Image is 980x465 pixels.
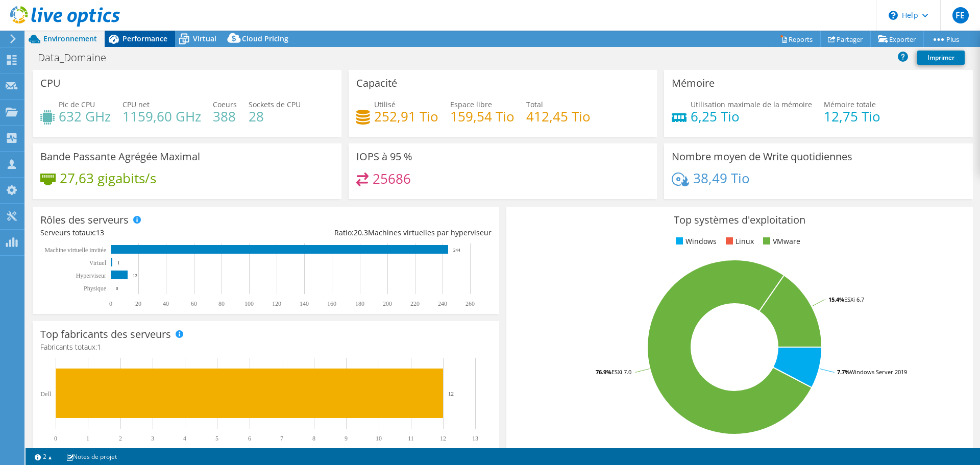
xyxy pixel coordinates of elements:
[761,236,800,247] li: VMware
[133,273,137,278] text: 12
[691,111,812,122] h4: 6,25 Tio
[923,31,967,47] a: Plus
[408,435,414,442] text: 11
[374,100,396,109] span: Utilisé
[218,300,225,307] text: 80
[691,100,812,109] span: Utilisation maximale de la mémoire
[266,227,492,238] div: Ratio: Machines virtuelles par hyperviseur
[376,435,382,442] text: 10
[76,272,106,279] text: Hyperviseur
[117,260,120,265] text: 1
[312,435,315,442] text: 8
[345,435,348,442] text: 9
[59,111,111,122] h4: 632 GHz
[824,100,876,109] span: Mémoire totale
[272,300,281,307] text: 120
[109,300,112,307] text: 0
[820,31,871,47] a: Partager
[213,111,237,122] h4: 388
[889,11,898,20] svg: \n
[89,259,107,266] text: Virtuel
[850,368,907,376] tspan: Windows Server 2019
[244,300,254,307] text: 100
[723,236,754,247] li: Linux
[280,435,283,442] text: 7
[828,296,844,303] tspan: 15.4%
[672,151,852,162] h3: Nombre moyen de Write quotidiennes
[410,300,420,307] text: 220
[611,368,631,376] tspan: ESXi 7.0
[450,100,492,109] span: Espace libre
[453,248,460,253] text: 244
[193,34,216,43] span: Virtual
[191,300,197,307] text: 60
[824,111,880,122] h4: 12,75 Tio
[151,435,154,442] text: 3
[249,100,301,109] span: Sockets de CPU
[122,34,167,43] span: Performance
[356,78,397,89] h3: Capacité
[465,300,475,307] text: 260
[596,368,611,376] tspan: 76.9%
[672,78,715,89] h3: Mémoire
[772,31,821,47] a: Reports
[438,300,447,307] text: 240
[28,450,59,463] a: 2
[327,300,336,307] text: 160
[450,111,514,122] h4: 159,54 Tio
[356,151,412,162] h3: IOPS à 95 %
[33,52,122,63] h1: Data_Domaine
[97,342,101,352] span: 1
[59,100,95,109] span: Pic de CPU
[837,368,850,376] tspan: 7.7%
[374,111,438,122] h4: 252,91 Tio
[122,100,150,109] span: CPU net
[248,435,251,442] text: 6
[526,111,591,122] h4: 412,45 Tio
[693,173,750,184] h4: 38,49 Tio
[526,100,543,109] span: Total
[40,151,200,162] h3: Bande Passante Agrégée Maximal
[354,228,368,237] span: 20.3
[84,285,106,292] text: Physique
[673,236,717,247] li: Windows
[242,34,288,43] span: Cloud Pricing
[472,435,478,442] text: 13
[163,300,169,307] text: 40
[43,34,97,43] span: Environnement
[135,300,141,307] text: 20
[116,286,118,291] text: 0
[249,111,301,122] h4: 28
[119,435,122,442] text: 2
[60,173,156,184] h4: 27,63 gigabits/s
[952,7,969,23] span: FE
[300,300,309,307] text: 140
[514,214,965,226] h3: Top systèmes d'exploitation
[86,435,89,442] text: 1
[373,173,411,184] h4: 25686
[59,450,124,463] a: Notes de projet
[40,390,51,398] text: Dell
[44,247,106,254] tspan: Machine virtuelle invitée
[183,435,186,442] text: 4
[40,341,492,353] h4: Fabricants totaux:
[40,78,61,89] h3: CPU
[213,100,237,109] span: Coeurs
[54,435,57,442] text: 0
[870,31,924,47] a: Exporter
[40,227,266,238] div: Serveurs totaux:
[844,296,864,303] tspan: ESXi 6.7
[122,111,201,122] h4: 1159,60 GHz
[96,228,104,237] span: 13
[383,300,392,307] text: 200
[40,329,171,340] h3: Top fabricants des serveurs
[448,390,454,397] text: 12
[355,300,364,307] text: 180
[215,435,218,442] text: 5
[440,435,446,442] text: 12
[917,51,965,65] a: Imprimer
[40,214,129,226] h3: Rôles des serveurs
